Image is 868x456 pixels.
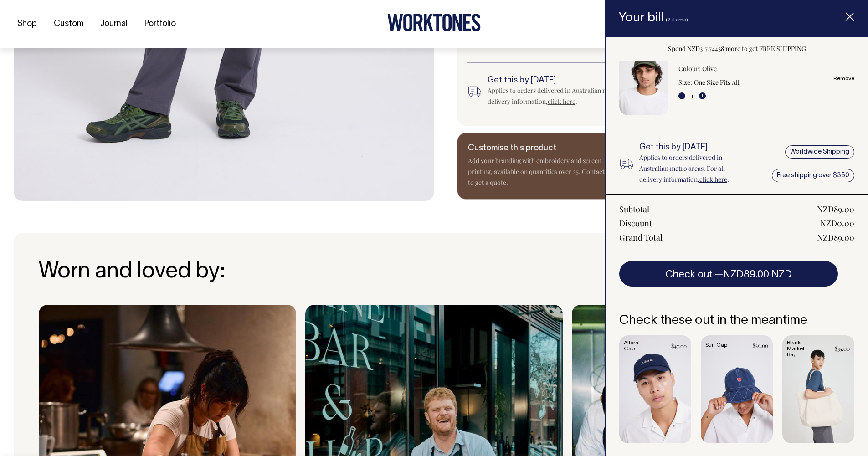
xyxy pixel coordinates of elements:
a: Portfolio [141,16,180,31]
h6: Check these out in the meantime [619,314,854,328]
div: NZD89.00 [817,204,854,215]
span: Spend NZD317.74438 more to get FREE SHIPPING [668,44,806,53]
span: NZD89.00 NZD [723,270,792,279]
div: Grand Total [619,232,663,243]
a: Journal [97,16,131,31]
a: Shop [14,16,41,31]
button: - [678,92,685,99]
dd: One Size Fits All [694,77,740,88]
img: Blank Dad Cap [619,42,668,115]
button: + [699,92,706,99]
h6: Get this by [DATE] [639,143,747,152]
dt: Colour: [678,63,700,74]
span: (2 items) [666,17,688,22]
button: Check out —NZD89.00 NZD [619,261,838,287]
p: Applies to orders delivered in Australian metro areas. For all delivery information, . [639,152,747,185]
h6: Get this by [DATE] [488,76,663,85]
a: Custom [50,16,87,31]
div: NZD89.00 [817,232,854,243]
p: Add your branding with embroidery and screen printing, available on quantities over 25. Contact u... [468,155,614,188]
div: Applies to orders delivered in Australian metro areas. For all delivery information, . [488,85,663,107]
div: Discount [619,218,652,229]
div: NZD0.00 [820,218,854,229]
div: Subtotal [619,204,649,215]
h6: Customise this product [468,144,614,153]
dd: Olive [702,63,717,74]
a: click here [699,175,727,184]
a: click here [548,97,575,106]
dt: Size: [678,77,692,88]
a: Remove [833,76,854,82]
h3: Worn and loved by: [39,260,829,284]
